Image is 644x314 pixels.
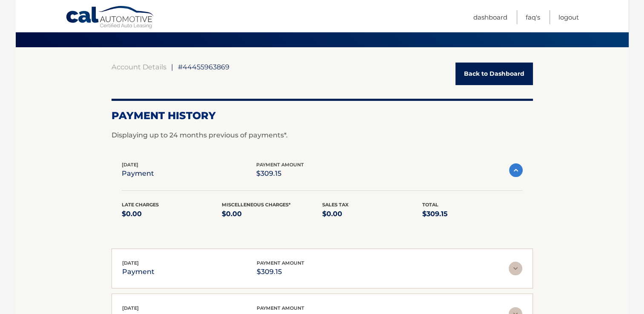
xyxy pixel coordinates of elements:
[256,162,304,168] span: payment amount
[257,266,304,278] p: $309.15
[122,208,222,220] p: $0.00
[322,202,349,208] span: Sales Tax
[257,260,304,266] span: payment amount
[257,305,304,311] span: payment amount
[509,163,523,177] img: accordion-active.svg
[558,10,579,24] a: Logout
[178,63,229,71] span: #44455963869
[122,162,138,168] span: [DATE]
[473,10,507,24] a: Dashboard
[422,208,523,220] p: $309.15
[322,208,423,220] p: $0.00
[122,305,139,311] span: [DATE]
[422,202,438,208] span: Total
[122,260,139,266] span: [DATE]
[122,168,154,180] p: payment
[112,109,533,122] h2: Payment History
[256,168,304,180] p: $309.15
[222,202,291,208] span: Miscelleneous Charges*
[122,202,159,208] span: Late Charges
[122,266,155,278] p: payment
[66,6,155,30] a: Cal Automotive
[112,130,533,140] p: Displaying up to 24 months previous of payments*.
[171,63,173,71] span: |
[112,63,166,71] a: Account Details
[222,208,322,220] p: $0.00
[526,10,540,24] a: FAQ's
[455,63,533,85] a: Back to Dashboard
[509,262,522,275] img: accordion-rest.svg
